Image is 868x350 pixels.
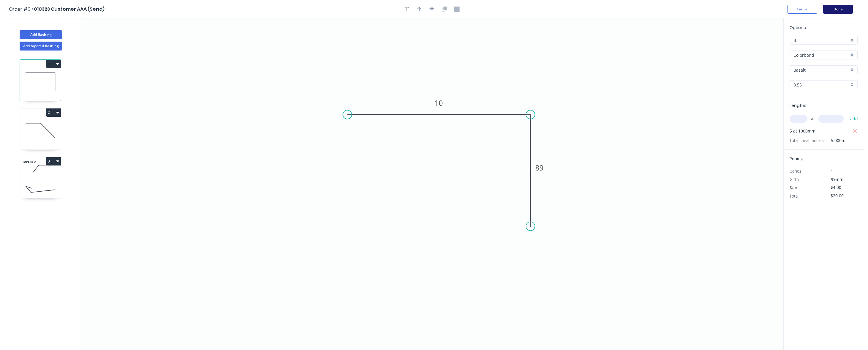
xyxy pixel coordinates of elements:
button: Add flashing [20,30,62,39]
tspan: 89 [535,163,544,173]
span: Total [790,193,798,199]
span: 99mm [831,176,843,182]
svg: 0 [80,18,783,350]
span: 5 at 1000mm [790,127,815,135]
span: Order #0 > [9,6,34,12]
span: Girth [790,176,799,182]
input: Colour [793,67,849,73]
button: Done [823,5,853,14]
span: 1 [831,168,833,174]
span: 5.000m [824,136,845,145]
span: Total lineal metres [790,136,824,145]
span: Pricing [790,156,804,162]
button: 3 [46,157,61,165]
input: Price level [793,37,849,43]
input: Material [793,52,849,58]
span: 010323 Customer AAA (Send) [34,6,105,12]
button: 1 [46,60,61,68]
button: Cancel [787,5,817,14]
span: Options [790,25,806,31]
button: Add tapered flashing [20,42,62,51]
span: $/m [790,185,797,190]
span: Bends [790,168,801,174]
button: 2 [46,108,61,117]
span: at [811,115,815,123]
button: add [847,114,861,124]
input: Thickness [793,82,849,88]
span: Lengths [790,103,807,108]
tspan: 10 [435,98,443,108]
